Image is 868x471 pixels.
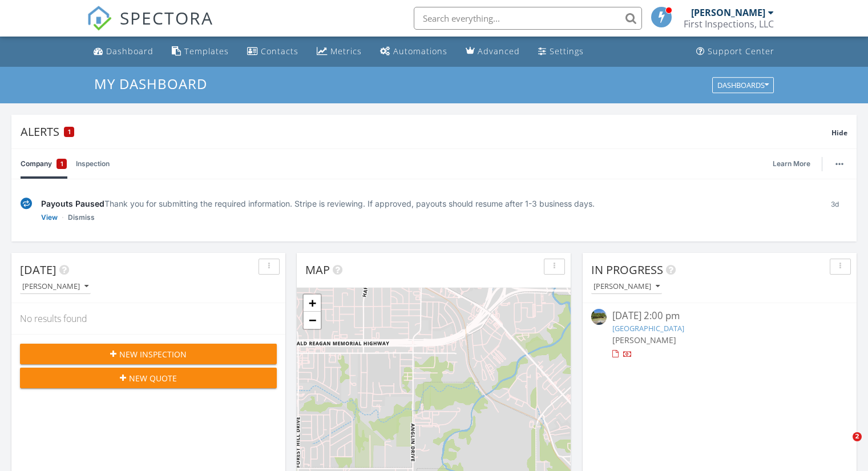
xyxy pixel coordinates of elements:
[692,41,779,62] a: Support Center
[68,128,71,136] span: 1
[691,7,765,18] div: [PERSON_NAME]
[853,432,862,441] span: 2
[129,372,177,384] span: New Quote
[305,262,330,277] span: Map
[261,46,298,57] div: Contacts
[376,41,452,62] a: Automations (Basic)
[835,163,843,165] img: ellipsis-632cfdd7c38ec3a7d453.svg
[717,81,769,89] div: Dashboards
[87,15,213,39] a: SPECTORA
[20,262,56,277] span: [DATE]
[773,158,817,170] a: Learn More
[822,198,847,223] div: 3d
[304,312,321,329] a: Zoom out
[330,46,362,57] div: Metrics
[21,124,831,139] div: Alerts
[393,46,447,57] div: Automations
[76,149,110,179] a: Inspection
[184,46,229,57] div: Templates
[60,158,63,170] span: 1
[243,41,303,62] a: Contacts
[712,77,774,93] button: Dashboards
[478,46,520,57] div: Advanced
[594,283,660,291] div: [PERSON_NAME]
[68,212,95,223] a: Dismiss
[461,41,524,62] a: Advanced
[591,309,848,360] a: [DATE] 2:00 pm [GEOGRAPHIC_DATA] [PERSON_NAME]
[591,279,662,295] button: [PERSON_NAME]
[106,46,154,57] div: Dashboard
[41,198,813,210] div: Thank you for submitting the required information. Stripe is reviewing. If approved, payouts shou...
[89,41,158,62] a: Dashboard
[534,41,588,62] a: Settings
[21,198,32,210] img: under-review-2fe708636b114a7f4b8d.svg
[120,6,213,30] span: SPECTORA
[414,7,642,30] input: Search everything...
[20,279,91,295] button: [PERSON_NAME]
[41,212,58,223] a: View
[20,344,277,364] button: New Inspection
[87,6,112,31] img: The Best Home Inspection Software - Spectora
[684,18,774,30] div: First Inspections, LLC
[612,335,676,345] span: [PERSON_NAME]
[612,323,684,333] a: [GEOGRAPHIC_DATA]
[312,41,366,62] a: Metrics
[11,303,285,334] div: No results found
[550,46,584,57] div: Settings
[167,41,233,62] a: Templates
[829,432,857,460] iframe: Intercom live chat
[831,128,847,138] span: Hide
[591,262,663,277] span: In Progress
[119,348,187,360] span: New Inspection
[22,283,88,291] div: [PERSON_NAME]
[612,309,826,323] div: [DATE] 2:00 pm
[41,199,104,208] span: Payouts Paused
[21,149,67,179] a: Company
[708,46,774,57] div: Support Center
[304,295,321,312] a: Zoom in
[20,368,277,388] button: New Quote
[94,74,207,93] span: My Dashboard
[591,309,607,324] img: streetview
